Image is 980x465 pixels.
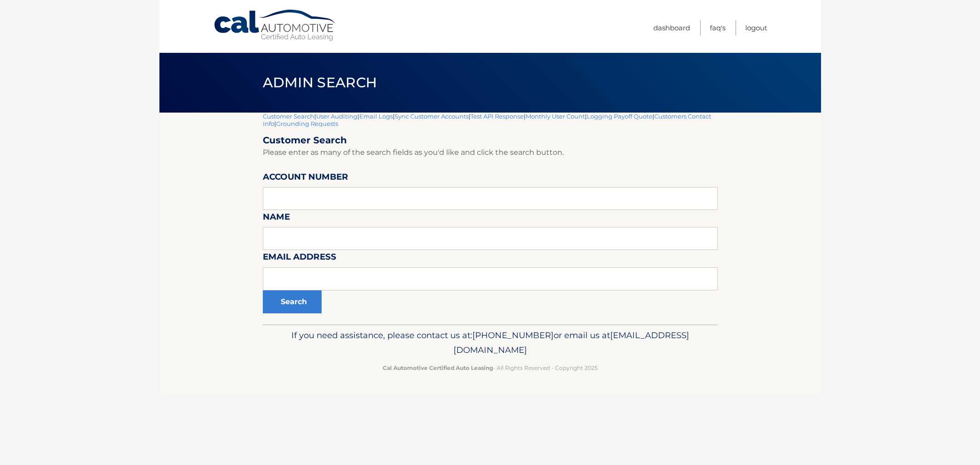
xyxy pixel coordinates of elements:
a: Logging Payoff Quote [587,113,652,120]
p: - All Rights Reserved - Copyright 2025 [269,363,712,373]
a: Monthly User Count [526,113,585,120]
span: Admin Search [263,74,377,91]
a: Test API Response [470,113,524,120]
a: Email Logs [359,113,393,120]
a: FAQ's [710,20,725,35]
a: Grounding Requests [276,120,338,127]
h2: Customer Search [263,135,718,146]
div: | | | | | | | | [263,113,718,324]
a: Customer Search [263,113,314,120]
p: If you need assistance, please contact us at: or email us at [269,328,712,357]
label: Email Address [263,250,336,267]
strong: Cal Automotive Certified Auto Leasing [383,364,493,371]
p: Please enter as many of the search fields as you'd like and click the search button. [263,146,718,159]
a: User Auditing [316,113,357,120]
a: Cal Automotive [213,9,337,42]
a: Logout [745,20,767,35]
label: Account Number [263,170,348,187]
label: Name [263,210,290,227]
a: Dashboard [653,20,690,35]
button: Search [263,290,322,313]
span: [PHONE_NUMBER] [472,330,554,340]
a: Customers Contact Info [263,113,711,127]
a: Sync Customer Accounts [395,113,469,120]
